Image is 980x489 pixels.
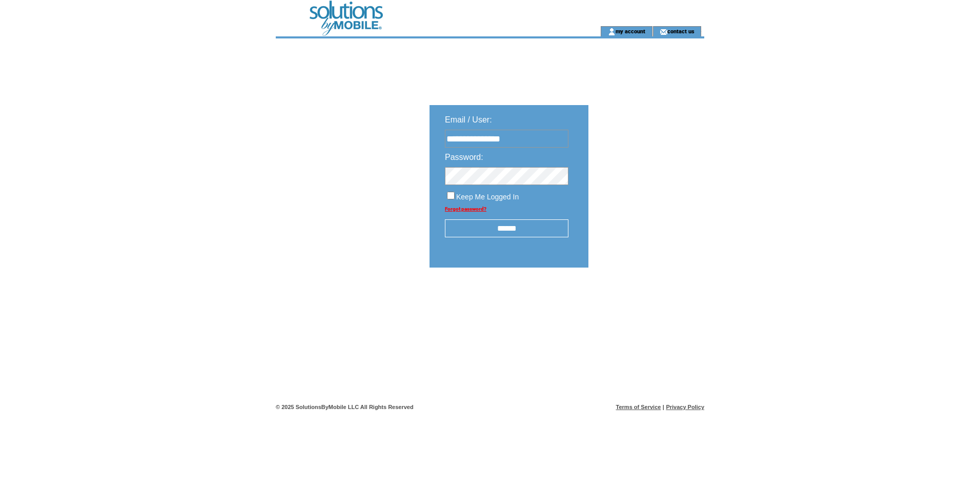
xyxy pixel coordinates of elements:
span: Password: [445,153,483,161]
a: Forgot password? [445,206,486,212]
a: Terms of Service [616,404,661,410]
a: contact us [667,28,695,34]
span: | [663,404,664,410]
span: © 2025 SolutionsByMobile LLC All Rights Reserved [276,404,414,410]
img: account_icon.gif;jsessionid=B370C038DF29DE3ADF5076151A879AD9 [608,28,616,36]
img: transparent.png;jsessionid=B370C038DF29DE3ADF5076151A879AD9 [618,293,669,306]
img: contact_us_icon.gif;jsessionid=B370C038DF29DE3ADF5076151A879AD9 [660,28,667,36]
a: Privacy Policy [666,404,704,410]
span: Keep Me Logged In [456,193,519,201]
a: my account [616,28,645,34]
span: Email / User: [445,115,492,124]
